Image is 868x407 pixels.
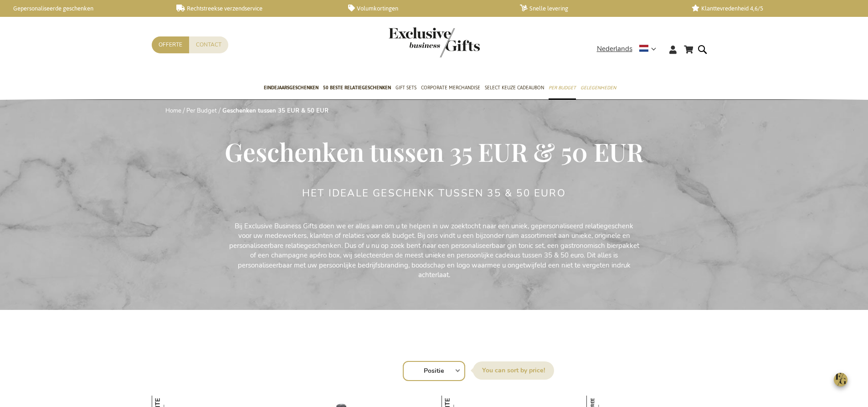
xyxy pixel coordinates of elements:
[5,5,162,12] a: Gepersonaliseerde geschenken
[302,188,566,199] h2: Het ideale geschenk tussen 35 & 50 euro
[520,5,677,12] a: Snelle levering
[152,36,189,53] a: Offerte
[229,222,639,280] p: Bij Exclusive Business Gifts doen we er alles aan om u te helpen in uw zoektocht naar een uniek, ...
[473,361,554,380] label: Sorteer op
[176,5,334,12] a: Rechtstreekse verzendservice
[580,83,616,93] span: Gelegenheden
[186,107,217,115] a: Per Budget
[389,27,434,57] a: store logo
[692,5,849,12] a: Klanttevredenheid 4,6/5
[165,107,181,115] a: Home
[323,83,391,93] span: 50 beste relatiegeschenken
[421,83,480,93] span: Corporate Merchandise
[549,83,576,93] span: Per Budget
[389,27,480,57] img: Exclusive Business gifts logo
[395,83,416,93] span: Gift Sets
[597,44,662,54] div: Nederlands
[348,5,505,12] a: Volumkortingen
[264,83,318,93] span: Eindejaarsgeschenken
[485,83,544,93] span: Select Keuze Cadeaubon
[597,44,632,54] span: Nederlands
[189,36,228,53] a: Contact
[225,134,643,168] span: Geschenken tussen 35 EUR & 50 EUR
[222,107,329,115] strong: Geschenken tussen 35 EUR & 50 EUR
